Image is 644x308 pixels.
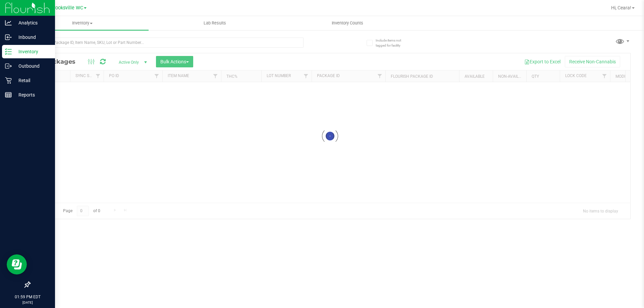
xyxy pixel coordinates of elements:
inline-svg: Analytics [5,19,12,26]
input: Search Package ID, Item Name, SKU, Lot or Part Number... [30,38,304,48]
span: Brooksville WC [51,5,83,11]
iframe: Resource center [7,254,27,274]
p: Outbound [12,62,52,70]
p: 01:59 PM EDT [3,294,52,300]
a: Lab Results [149,16,281,30]
inline-svg: Inbound [5,34,12,41]
p: [DATE] [3,300,52,305]
p: Reports [12,91,52,99]
inline-svg: Inventory [5,48,12,55]
span: Inventory [16,20,149,26]
inline-svg: Outbound [5,63,12,69]
p: Analytics [12,19,52,27]
p: Inventory [12,48,52,56]
a: Inventory Counts [281,16,414,30]
p: Retail [12,76,52,84]
span: Include items not tagged for facility [376,38,409,48]
a: Inventory [16,16,149,30]
span: Inventory Counts [323,20,372,26]
inline-svg: Retail [5,77,12,84]
span: Lab Results [195,20,235,26]
inline-svg: Reports [5,91,12,98]
p: Inbound [12,33,52,41]
span: Hi, Ceara! [611,5,631,10]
